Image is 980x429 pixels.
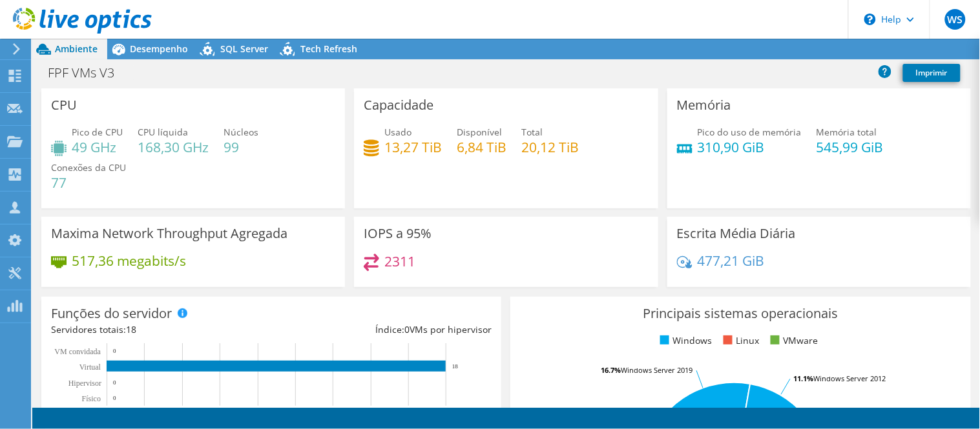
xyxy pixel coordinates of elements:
a: Imprimir [903,64,961,82]
li: Linux [720,334,759,348]
tspan: Windows Server 2019 [621,365,693,375]
h4: 20,12 TiB [521,140,579,154]
text: 0 [113,379,116,386]
h4: 545,99 GiB [817,140,884,154]
span: 18 [126,323,136,335]
span: Núcleos [224,126,258,138]
h4: 13,27 TiB [384,140,442,154]
span: Tech Refresh [300,43,357,55]
h3: Memória [677,98,731,112]
span: SQL Server [220,43,268,55]
span: Total [521,126,543,138]
h4: 168,30 GHz [138,140,209,154]
li: VMware [767,334,818,348]
tspan: 16.7% [601,365,621,375]
li: Windows [657,334,712,348]
span: Desempenho [130,43,188,55]
h4: 310,90 GiB [698,140,802,154]
div: Servidores totais: [51,323,271,337]
span: Pico do uso de memória [698,126,802,138]
span: Usado [384,126,412,138]
h3: Maxima Network Throughput Agregada [51,226,287,241]
h3: Capacidade [364,98,433,112]
h4: 49 GHz [72,140,123,154]
tspan: 11.1% [794,374,814,383]
span: 0 [404,323,410,335]
h4: 2311 [384,254,415,268]
span: WS [945,9,966,30]
text: 0 [113,395,116,401]
h4: 77 [51,175,126,190]
tspan: Físico [82,394,101,403]
text: 0 [113,348,116,354]
span: Ambiente [55,43,98,55]
text: Hipervisor [68,379,101,388]
svg: \n [864,14,876,25]
span: Disponível [457,126,502,138]
h3: IOPS a 95% [364,226,432,241]
span: Pico de CPU [72,126,123,138]
h3: Funções do servidor [51,306,172,321]
h4: 99 [224,140,258,154]
h4: 6,84 TiB [457,140,506,154]
text: Virtual [79,363,101,372]
span: Conexões da CPU [51,161,126,174]
h4: 477,21 GiB [698,254,765,268]
h3: Principais sistemas operacionais [520,306,961,321]
text: VM convidada [54,347,101,356]
div: Índice: VMs por hipervisor [271,323,492,337]
h1: FPF VMs V3 [42,66,134,80]
tspan: Windows Server 2012 [814,374,886,383]
h3: Escrita Média Diária [677,226,796,241]
span: CPU líquida [138,126,188,138]
span: Memória total [817,126,877,138]
h3: CPU [51,98,77,112]
h4: 517,36 megabits/s [72,254,186,268]
text: 18 [452,363,459,370]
